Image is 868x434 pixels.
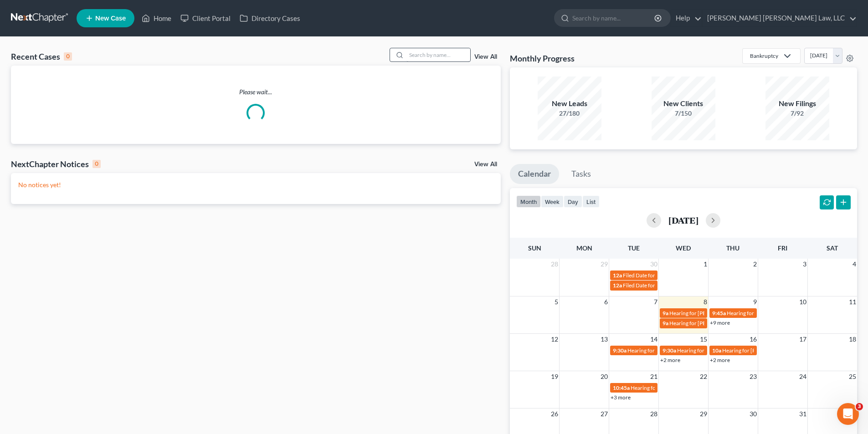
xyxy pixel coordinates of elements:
[752,296,758,307] span: 9
[765,109,829,118] div: 7/92
[623,282,699,289] span: Filed Date for [PERSON_NAME]
[749,334,758,345] span: 16
[722,347,793,354] span: Hearing for [PERSON_NAME]
[538,109,601,118] div: 27/180
[837,403,859,425] iframe: Intercom live chat
[11,158,101,169] div: NextChapter Notices
[798,334,807,345] span: 17
[11,87,501,97] p: Please wait...
[677,347,827,354] span: Hearing for [US_STATE] Safety Association of Timbermen - Self I
[668,215,699,225] h2: [DATE]
[576,244,592,252] span: Mon
[600,371,609,382] span: 20
[710,357,730,363] a: +2 more
[623,272,699,279] span: Filed Date for [PERSON_NAME]
[582,195,600,208] button: list
[554,296,559,307] span: 5
[95,15,126,22] span: New Case
[137,10,176,26] a: Home
[564,195,582,208] button: day
[510,164,559,184] a: Calendar
[798,296,807,307] span: 10
[703,296,708,307] span: 8
[613,384,630,391] span: 10:45a
[676,244,691,252] span: Wed
[652,98,715,109] div: New Clients
[541,195,564,208] button: week
[474,161,497,168] a: View All
[752,259,758,270] span: 2
[611,394,631,401] a: +3 more
[550,259,559,270] span: 28
[528,244,541,252] span: Sun
[827,244,838,252] span: Sat
[603,296,609,307] span: 6
[848,371,857,382] span: 25
[663,310,668,317] span: 9a
[550,371,559,382] span: 19
[538,98,601,109] div: New Leads
[653,296,658,307] span: 7
[699,334,708,345] span: 15
[712,310,726,317] span: 9:45a
[627,347,777,354] span: Hearing for [US_STATE] Safety Association of Timbermen - Self I
[848,334,857,345] span: 18
[798,371,807,382] span: 24
[663,347,676,354] span: 9:30a
[652,109,715,118] div: 7/150
[510,53,575,64] h3: Monthly Progress
[712,347,721,354] span: 10a
[798,408,807,419] span: 31
[802,259,807,270] span: 3
[669,320,740,327] span: Hearing for [PERSON_NAME]
[613,282,622,289] span: 12a
[64,52,72,61] div: 0
[778,244,787,252] span: Fri
[516,195,541,208] button: month
[649,408,658,419] span: 28
[18,180,493,189] p: No notices yet!
[176,10,235,26] a: Client Portal
[848,296,857,307] span: 11
[550,408,559,419] span: 26
[663,320,668,327] span: 9a
[727,310,798,317] span: Hearing for [PERSON_NAME]
[649,334,658,345] span: 14
[563,164,599,184] a: Tasks
[710,319,730,326] a: +9 more
[613,272,622,279] span: 12a
[628,244,640,252] span: Tue
[600,408,609,419] span: 27
[749,371,758,382] span: 23
[474,54,497,60] a: View All
[699,371,708,382] span: 22
[631,384,702,391] span: Hearing for [PERSON_NAME]
[572,10,656,26] input: Search by name...
[649,371,658,382] span: 21
[550,334,559,345] span: 12
[92,160,101,168] div: 0
[613,347,627,354] span: 9:30a
[660,357,680,363] a: +2 more
[856,403,863,410] span: 3
[726,244,740,252] span: Thu
[750,52,778,60] div: Bankruptcy
[11,51,72,62] div: Recent Cases
[600,259,609,270] span: 29
[235,10,305,26] a: Directory Cases
[749,408,758,419] span: 30
[699,408,708,419] span: 29
[600,334,609,345] span: 13
[406,48,470,61] input: Search by name...
[669,310,740,317] span: Hearing for [PERSON_NAME]
[671,10,702,26] a: Help
[765,98,829,109] div: New Filings
[649,259,658,270] span: 30
[852,259,857,270] span: 4
[703,259,708,270] span: 1
[703,10,857,26] a: [PERSON_NAME] [PERSON_NAME] Law, LLC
